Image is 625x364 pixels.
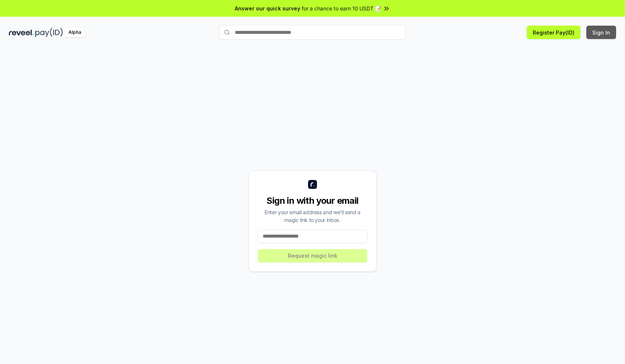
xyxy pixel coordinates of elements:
button: Register Pay(ID) [527,26,580,39]
button: Sign In [586,26,616,39]
span: Answer our quick survey [235,4,300,12]
span: for a chance to earn 10 USDT 📝 [302,4,381,12]
img: pay_id [35,28,63,37]
div: Enter your email address and we’ll send a magic link to your inbox. [258,208,367,224]
img: logo_small [308,180,317,189]
img: reveel_dark [9,28,34,37]
div: Sign in with your email [258,195,367,207]
div: Alpha [64,28,85,37]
